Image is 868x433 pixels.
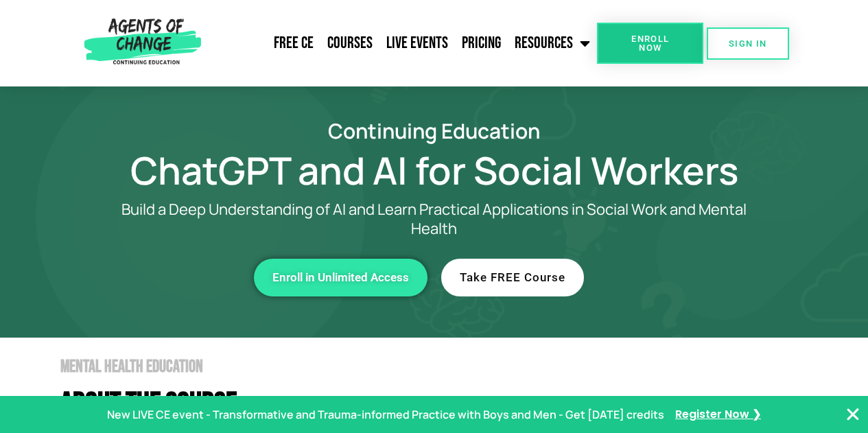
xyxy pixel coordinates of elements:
[455,26,508,60] a: Pricing
[107,405,664,425] p: New LIVE CE event - Transformative and Trauma-informed Practice with Boys and Men - Get [DATE] cr...
[508,26,597,60] a: Resources
[597,23,703,64] a: Enroll Now
[267,26,320,60] a: Free CE
[729,39,767,48] span: SIGN IN
[675,405,761,425] a: Register Now ❯
[379,26,455,60] a: Live Events
[98,200,771,238] p: Build a Deep Understanding of AI and Learn Practical Applications in Social Work and Mental Health
[254,259,427,296] a: Enroll in Unlimited Access
[272,272,409,283] span: Enroll in Unlimited Access
[460,272,565,283] span: Take FREE Course
[60,358,825,375] h2: Mental Health Education
[320,26,379,60] a: Courses
[707,27,789,60] a: SIGN IN
[60,389,825,420] h4: About The Course
[441,259,584,296] a: Take FREE Course
[43,154,825,186] h1: ChatGPT and AI for Social Workers
[845,406,861,423] button: Close Banner
[43,121,825,141] h2: Continuing Education
[207,26,597,60] nav: Menu
[619,34,681,52] span: Enroll Now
